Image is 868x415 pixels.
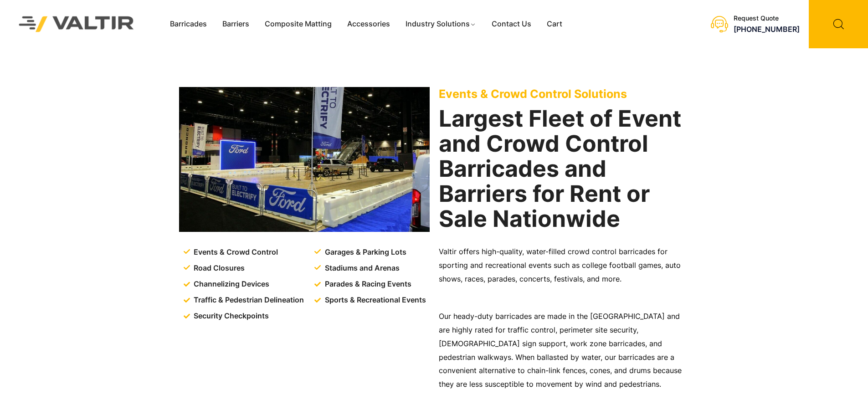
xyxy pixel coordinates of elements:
[191,261,245,275] span: Road Closures
[439,87,689,101] p: Events & Crowd Control Solutions
[339,17,398,31] a: Accessories
[257,17,339,31] a: Composite Matting
[323,293,426,307] span: Sports & Recreational Events
[734,15,800,22] div: Request Quote
[191,293,304,307] span: Traffic & Pedestrian Delineation
[191,277,269,291] span: Channelizing Devices
[539,17,570,31] a: Cart
[162,17,215,31] a: Barricades
[484,17,539,31] a: Contact Us
[323,261,400,275] span: Stadiums and Arenas
[191,309,269,323] span: Security Checkpoints
[439,310,689,392] p: Our heady-duty barricades are made in the [GEOGRAPHIC_DATA] and are highly rated for traffic cont...
[191,246,278,259] span: Events & Crowd Control
[439,245,689,286] p: Valtir offers high-quality, water-filled crowd control barricades for sporting and recreational e...
[439,106,689,231] h2: Largest Fleet of Event and Crowd Control Barricades and Barriers for Rent or Sale Nationwide
[398,17,484,31] a: Industry Solutions
[215,17,257,31] a: Barriers
[7,4,146,44] img: Valtir Rentals
[323,277,411,291] span: Parades & Racing Events
[734,25,800,34] a: [PHONE_NUMBER]
[323,246,406,259] span: Garages & Parking Lots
